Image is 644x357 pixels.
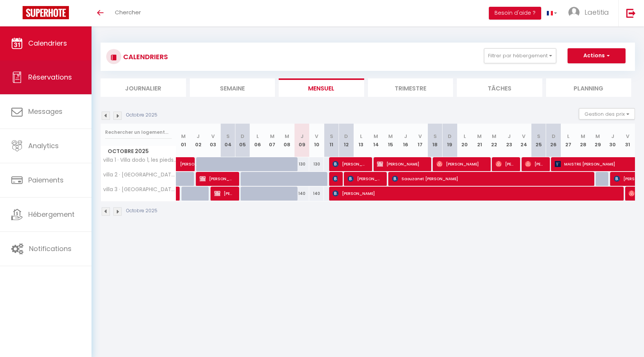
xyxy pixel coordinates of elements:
[309,187,324,201] div: 140
[525,157,545,171] span: [PERSON_NAME]
[508,133,511,140] abbr: J
[464,133,466,140] abbr: L
[105,126,172,139] input: Rechercher un logement...
[126,207,157,215] p: Octobre 2025
[29,244,72,253] span: Notifications
[101,78,186,97] li: Journalier
[23,6,69,19] img: Super Booking
[180,153,197,167] span: [PERSON_NAME]
[28,107,63,116] span: Messages
[256,133,259,140] abbr: L
[611,133,614,140] abbr: J
[250,124,265,157] th: 06
[595,133,600,140] abbr: M
[368,124,383,157] th: 14
[605,124,620,157] th: 30
[413,124,427,157] th: 17
[568,48,626,63] button: Actions
[436,157,485,171] span: [PERSON_NAME]
[374,133,378,140] abbr: M
[324,124,339,157] th: 11
[200,172,234,186] span: [PERSON_NAME]
[496,157,515,171] span: [PERSON_NAME]
[235,124,250,157] th: 05
[354,124,368,157] th: 13
[206,124,220,157] th: 03
[121,48,168,65] h3: CALENDRIERS
[392,172,588,186] span: Saouzanet [PERSON_NAME]
[546,78,632,97] li: Planning
[295,124,309,157] th: 09
[176,157,191,172] a: [PERSON_NAME]
[330,133,333,140] abbr: S
[333,157,367,171] span: [PERSON_NAME]
[126,112,157,119] p: Octobre 2025
[537,133,540,140] abbr: S
[398,124,413,157] th: 16
[360,133,362,140] abbr: L
[101,146,176,157] span: Octobre 2025
[591,124,605,157] th: 29
[472,124,487,157] th: 21
[552,133,555,140] abbr: D
[28,38,67,48] span: Calendriers
[404,133,407,140] abbr: J
[197,133,200,140] abbr: J
[226,133,230,140] abbr: S
[28,141,59,150] span: Analytics
[333,172,337,186] span: [PERSON_NAME]
[285,133,289,140] abbr: M
[309,157,324,171] div: 130
[576,124,591,157] th: 28
[28,210,75,219] span: Hébergement
[181,133,186,140] abbr: M
[339,124,354,157] th: 12
[487,124,502,157] th: 22
[270,133,275,140] abbr: M
[433,133,437,140] abbr: S
[102,157,177,163] span: villa 1 · Villa dodo 1, les pieds dans le sable en 2 min.
[102,172,177,178] span: villa 2 · [GEOGRAPHIC_DATA] 2 : confort moderne, 2 min. plage
[214,186,234,201] span: [PERSON_NAME]
[279,78,364,97] li: Mensuel
[484,48,556,63] button: Filtrer par hébergement
[581,133,585,140] abbr: M
[301,133,304,140] abbr: J
[567,133,569,140] abbr: L
[448,133,452,140] abbr: D
[115,8,141,16] span: Chercher
[377,157,426,171] span: [PERSON_NAME]
[561,124,575,157] th: 27
[492,133,496,140] abbr: M
[522,133,525,140] abbr: V
[626,8,636,18] img: logout
[28,175,64,185] span: Paiements
[626,133,629,140] abbr: V
[295,187,309,201] div: 140
[579,108,635,120] button: Gestion des prix
[348,172,382,186] span: [PERSON_NAME]
[568,7,580,18] img: ...
[428,124,443,157] th: 18
[344,133,348,140] abbr: D
[477,133,482,140] abbr: M
[295,157,309,171] div: 130
[388,133,393,140] abbr: M
[333,186,617,201] span: [PERSON_NAME]
[191,124,206,157] th: 02
[28,72,72,82] span: Réservations
[220,124,235,157] th: 04
[457,124,472,157] th: 20
[309,124,324,157] th: 10
[443,124,457,157] th: 19
[176,124,191,157] th: 01
[190,78,275,97] li: Semaine
[489,7,541,20] button: Besoin d'aide ?
[584,8,609,17] span: Laetitia
[102,187,177,192] span: villa 3 · [GEOGRAPHIC_DATA] 3 : 4*, 2 min de la plage et du centre
[546,124,561,157] th: 26
[315,133,318,140] abbr: V
[502,124,516,157] th: 23
[368,78,453,97] li: Trimestre
[531,124,546,157] th: 25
